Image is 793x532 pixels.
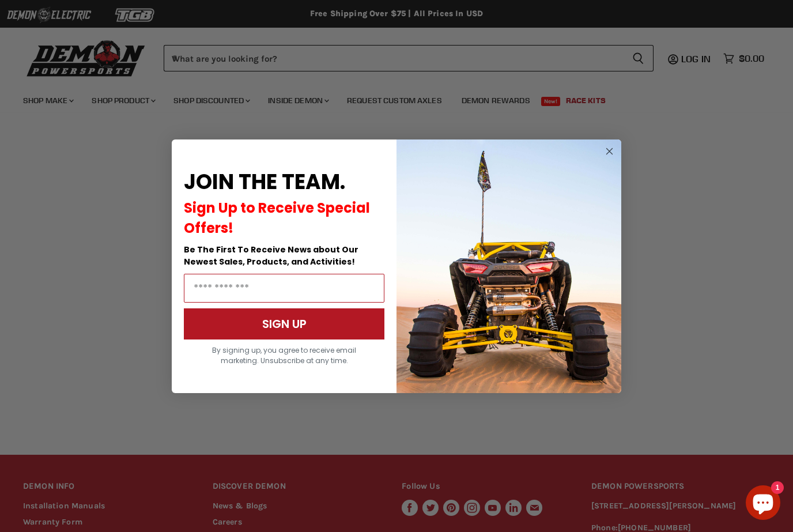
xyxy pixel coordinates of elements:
[184,274,384,303] input: Email Address
[184,198,370,237] span: Sign Up to Receive Special Offers!
[742,485,784,523] inbox-online-store-chat: Shopify online store chat
[184,308,384,339] button: SIGN UP
[396,139,621,393] img: a9095488-b6e7-41ba-879d-588abfab540b.jpeg
[602,144,617,159] button: Close dialog
[184,244,358,267] span: Be The First To Receive News about Our Newest Sales, Products, and Activities!
[212,345,356,365] span: By signing up, you agree to receive email marketing. Unsubscribe at any time.
[184,167,345,197] span: JOIN THE TEAM.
